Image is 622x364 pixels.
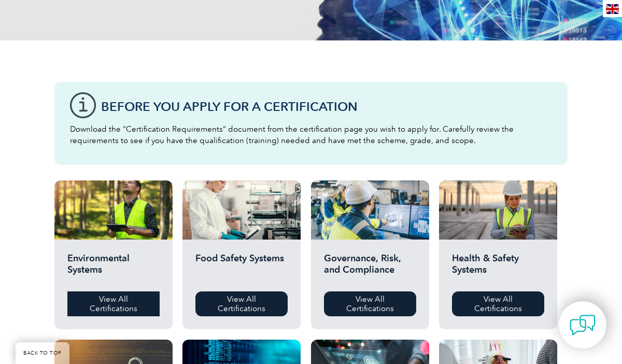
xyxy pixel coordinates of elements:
[16,342,69,364] a: BACK TO TOP
[67,253,160,284] h2: Environmental Systems
[452,291,544,316] a: View All Certifications
[324,253,416,284] h2: Governance, Risk, and Compliance
[606,4,619,14] img: en
[67,291,160,316] a: View All Certifications
[195,253,288,284] h2: Food Safety Systems
[195,291,288,316] a: View All Certifications
[70,123,552,146] p: Download the “Certification Requirements” document from the certification page you wish to apply ...
[570,312,596,338] img: contact-chat.png
[324,291,416,316] a: View All Certifications
[101,100,552,113] h3: Before You Apply For a Certification
[452,253,544,284] h2: Health & Safety Systems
